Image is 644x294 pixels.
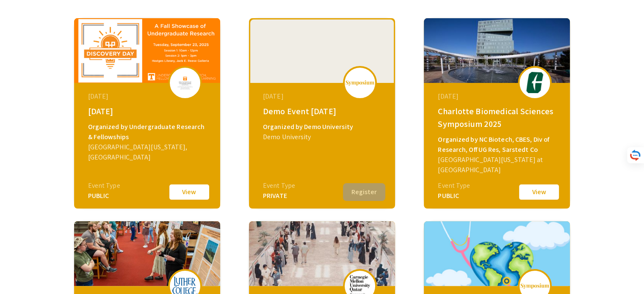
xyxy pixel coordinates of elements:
[263,91,383,102] div: [DATE]
[263,122,383,132] div: Organized by Demo University
[438,91,558,102] div: [DATE]
[424,221,570,286] img: global-connections-in-nursing-philippines-neva_eventCoverPhoto_3453dd__thumb.png
[168,183,210,201] button: View
[343,183,385,201] button: Register
[438,155,558,175] div: [GEOGRAPHIC_DATA][US_STATE] at [GEOGRAPHIC_DATA]
[88,105,208,118] div: [DATE]
[424,18,570,83] img: biomedical-sciences2025_eventCoverPhoto_f0c029__thumb.jpg
[88,122,208,142] div: Organized by Undergraduate Research & Fellowships
[172,72,198,93] img: discovery-day-2025_eventLogo_8ba5b6_.png
[74,221,220,286] img: 2025-experiential-learning-showcase_eventCoverPhoto_3051d9__thumb.jpg
[438,105,558,130] div: Charlotte Biomedical Sciences Symposium 2025
[88,142,208,162] div: [GEOGRAPHIC_DATA][US_STATE], [GEOGRAPHIC_DATA]
[249,221,395,286] img: summer-undergraduate-research-showcase-2025_eventCoverPhoto_d7183b__thumb.jpg
[263,105,383,118] div: Demo Event [DATE]
[6,256,36,288] iframe: Chat
[438,191,470,201] div: PUBLIC
[518,183,560,201] button: View
[438,181,470,191] div: Event Type
[522,72,547,93] img: biomedical-sciences2025_eventLogo_e7ea32_.png
[88,91,208,102] div: [DATE]
[438,135,558,155] div: Organized by NC Biotech, CBES, Div of Research, Off UG Res, Sarstedt Co
[520,283,550,289] img: logo_v2.png
[263,191,295,201] div: PRIVATE
[88,181,120,191] div: Event Type
[88,191,120,201] div: PUBLIC
[74,18,220,83] img: discovery-day-2025_eventCoverPhoto_44667f__thumb.png
[345,80,375,86] img: logo_v2.png
[263,132,383,142] div: Demo University
[263,181,295,191] div: Event Type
